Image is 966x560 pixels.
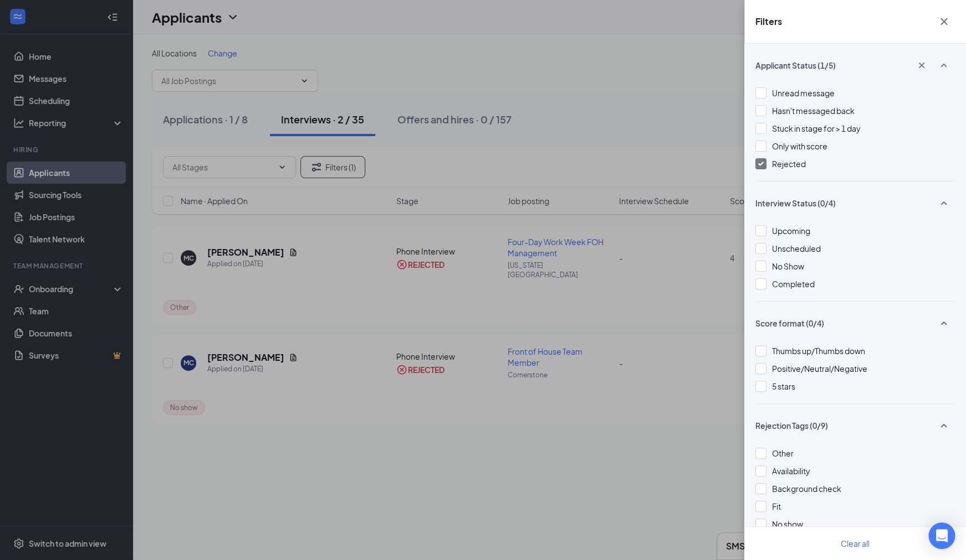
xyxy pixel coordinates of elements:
[933,11,955,32] button: Cross
[937,196,950,210] svg: SmallChevronUp
[937,419,950,432] svg: SmallChevronUp
[928,522,955,549] div: Open Intercom Messenger
[772,279,815,289] span: Completed
[937,317,950,330] svg: SmallChevronUp
[772,243,821,253] span: Unscheduled
[933,55,955,76] button: SmallChevronUp
[933,313,955,334] button: SmallChevronUp
[933,193,955,214] button: SmallChevronUp
[772,106,855,116] span: Hasn't messaged back
[755,198,836,209] span: Interview Status (0/4)
[827,532,883,554] button: Clear all
[772,226,810,236] span: Upcoming
[772,501,781,511] span: Fit
[772,159,806,169] span: Rejected
[772,484,841,494] span: Background check
[772,364,867,374] span: Positive/Neutral/Negative
[772,448,794,458] span: Other
[772,519,803,529] span: No show
[758,162,764,166] img: checkbox
[772,261,804,271] span: No Show
[772,123,861,133] span: Stuck in stage for > 1 day
[772,381,795,391] span: 5 stars
[772,141,827,151] span: Only with score
[755,420,828,431] span: Rejection Tags (0/9)
[772,346,865,356] span: Thumbs up/Thumbs down
[772,88,835,98] span: Unread message
[933,415,955,436] button: SmallChevronUp
[937,59,950,72] svg: SmallChevronUp
[916,60,927,71] svg: Cross
[937,15,950,28] svg: Cross
[755,60,836,71] span: Applicant Status (1/5)
[772,466,810,476] span: Availability
[911,56,933,75] button: Cross
[755,15,782,28] h5: Filters
[755,318,824,329] span: Score format (0/4)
